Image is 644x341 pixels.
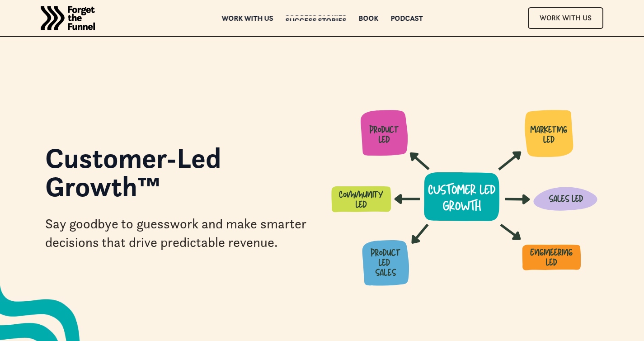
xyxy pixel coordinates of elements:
[285,15,346,21] a: Success StoriesSuccess Stories
[45,144,313,209] h1: Customer-Led Growth™
[358,15,378,21] a: Book
[390,15,423,21] a: Podcast
[528,7,603,28] a: Work With Us
[45,215,313,251] div: Say goodbye to guesswork and make smarter decisions that drive predictable revenue.
[221,15,273,21] a: Work with us
[285,18,346,24] div: Success Stories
